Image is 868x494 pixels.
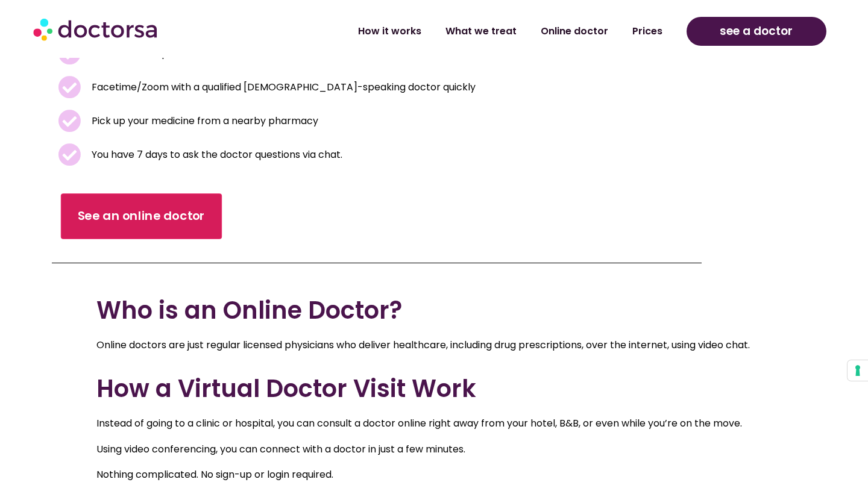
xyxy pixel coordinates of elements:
[89,79,476,96] span: Facetime/Zoom with a qualified [DEMOGRAPHIC_DATA]-speaking doctor quickly
[96,337,772,354] p: Online doctors are just regular licensed physicians who deliver healthcare, including drug prescr...
[96,441,772,458] p: Using video conferencing, you can connect with a doctor in just a few minutes.
[230,17,674,45] nav: Menu
[529,17,620,45] a: Online doctor
[96,415,772,432] p: Instead of going to a clinic or hospital, you can consult a doctor online right away from your ho...
[61,193,222,239] a: See an online doctor
[96,374,772,403] h2: How a Virtual Doctor Visit Work
[720,22,793,41] span: see a doctor
[687,17,826,46] a: see a doctor
[620,17,675,45] a: Prices
[848,360,868,381] button: Your consent preferences for tracking technologies
[346,17,433,45] a: How it works
[89,146,342,163] span: You have 7 days to ask the doctor questions via chat.
[96,296,772,325] h2: Who is an Online Doctor?
[78,208,206,225] span: See an online doctor
[89,113,318,130] span: Pick up your medicine from a nearby pharmacy
[433,17,529,45] a: What we treat
[96,466,772,483] p: Nothing complicated. No sign-up or login required.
